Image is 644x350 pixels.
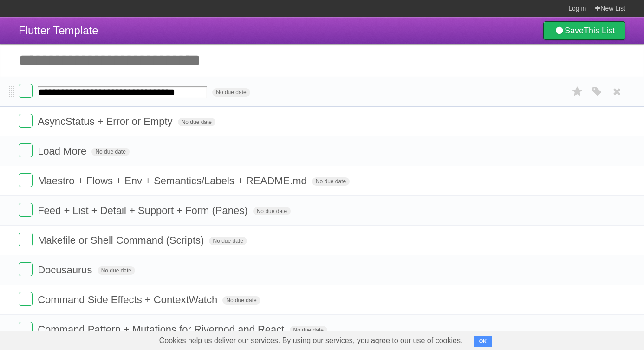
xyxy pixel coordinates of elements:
[38,205,250,216] span: Feed + List + Detail + Support + Form (Panes)
[222,296,260,305] span: No due date
[38,175,309,187] span: Maestro + Flows + Env + Semantics/Labels + README.md
[253,207,291,215] span: No due date
[209,237,247,245] span: No due date
[91,148,129,156] span: No due date
[38,294,220,305] span: Command Side Effects + ContextWatch
[19,262,33,276] label: Done
[150,331,472,350] span: Cookies help us deliver our services. By using our services, you agree to our use of cookies.
[19,143,33,157] label: Done
[19,322,33,336] label: Done
[584,26,615,35] b: This List
[19,292,33,306] label: Done
[543,21,625,40] a: SaveThis List
[19,203,33,217] label: Done
[38,324,286,335] span: Command Pattern + Mutations for Riverpod and React
[19,24,98,37] span: Flutter Template
[312,177,350,186] span: No due date
[38,145,89,157] span: Load More
[19,233,33,246] label: Done
[569,84,586,99] label: Star task
[38,116,175,127] span: AsyncStatus + Error or Empty
[19,173,33,187] label: Done
[212,88,250,97] span: No due date
[38,234,206,246] span: Makefile or Shell Command (Scripts)
[19,114,33,128] label: Done
[290,326,327,334] span: No due date
[38,264,94,276] span: Docusaurus
[474,336,492,347] button: OK
[98,266,135,275] span: No due date
[178,118,215,126] span: No due date
[19,84,33,98] label: Done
